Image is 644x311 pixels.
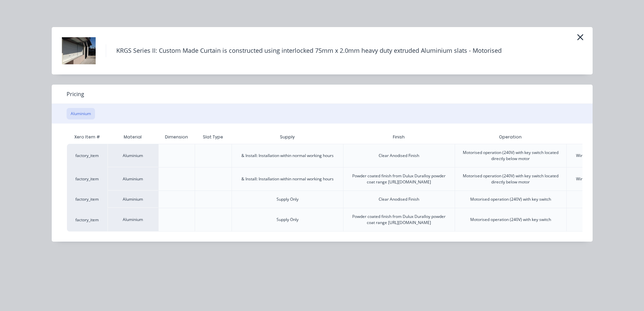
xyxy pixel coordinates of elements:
div: Clear Anodised Finish [379,196,419,202]
div: factory_item [67,167,108,191]
div: factory_item [67,191,108,208]
div: Motorised operation (240V) with key switch [470,196,551,202]
div: Supply Only [277,196,299,202]
div: Aluminium [108,144,158,167]
div: Aluminium [108,208,158,231]
div: Dimension [160,129,193,146]
div: Powder coated finish from Dulux Duralloy powder coat range [URL][DOMAIN_NAME] [349,214,449,226]
div: Slat Type [197,129,229,146]
div: Supply [275,129,300,146]
div: Finish [387,129,410,146]
div: Motorised operation (240V) with key switch located directly below motor [460,173,561,185]
div: factory_item [67,208,108,231]
div: Motorised operation (240V) with key switch [470,217,551,223]
div: Motorised operation (240V) with key switch located directly below motor [460,150,561,162]
span: Pricing [67,90,84,98]
div: Operation [494,129,527,146]
img: KRGS Series II: Custom Made Curtain is constructed using interlocked 75mm x 2.0mm heavy duty extr... [62,34,96,68]
div: Aluminium [108,191,158,208]
div: & Install: Installation within normal working hours [241,176,334,182]
div: Powder coated finish from Dulux Duralloy powder coat range [URL][DOMAIN_NAME] [349,173,449,185]
div: Xero Item # [67,130,108,144]
h4: KRGS Series II: Custom Made Curtain is constructed using interlocked 75mm x 2.0mm heavy duty extr... [106,44,512,57]
div: & Install: Installation within normal working hours [241,153,334,159]
div: Supply Only [277,217,299,223]
div: factory_item [67,144,108,167]
div: Material [108,130,158,144]
button: Aluminium [67,108,95,119]
div: Clear Anodised Finish [379,153,419,159]
div: Aluminium [108,167,158,191]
